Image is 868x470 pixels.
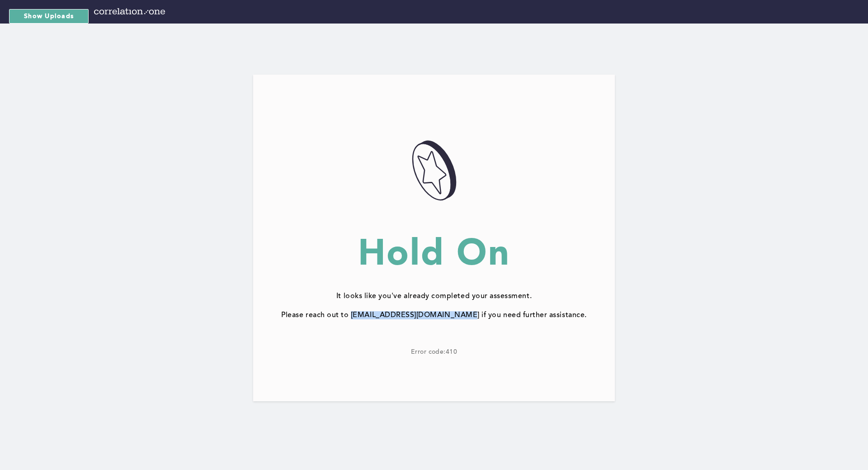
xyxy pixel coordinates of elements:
img: tenant-logo-c1.png [94,8,165,14]
button: Show Uploads [9,9,89,24]
div: Please reach out to [EMAIL_ADDRESS][DOMAIN_NAME] if you need further assistance. [253,311,615,319]
div: Hold On [253,234,615,271]
div: It looks like you've already completed your assessment. [253,292,615,300]
div: Error code: 410 [411,349,458,356]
